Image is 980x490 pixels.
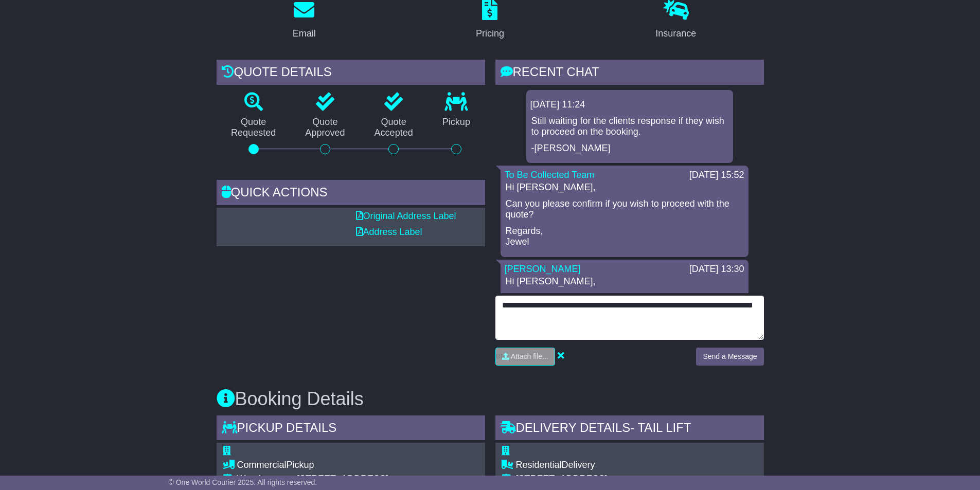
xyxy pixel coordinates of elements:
div: Insurance [655,27,696,41]
a: Original Address Label [356,211,456,221]
p: Quote Requested [217,117,291,139]
div: Delivery Details [495,415,764,443]
div: Email [293,27,316,41]
div: Quick Actions [217,180,485,208]
div: Delivery [516,460,693,471]
p: Hi [PERSON_NAME], Our partner carrier can organise the collection [DATE], and delivery could take... [506,276,743,387]
span: Commercial [237,460,287,470]
p: Quote Accepted [360,117,427,139]
p: Hi [PERSON_NAME], [506,182,743,193]
div: [DATE] 13:30 [689,264,744,275]
a: [PERSON_NAME] [505,264,581,274]
p: Can you please confirm if you wish to proceed with the quote? [506,198,743,221]
p: Quote Approved [291,117,360,139]
h3: Booking Details [217,389,764,409]
p: Pickup [427,117,485,128]
div: [DATE] 15:52 [689,170,744,181]
p: Regards, Jewel [506,226,743,248]
span: - Tail Lift [630,421,691,434]
div: [DATE] 11:24 [530,99,729,111]
div: RECENT CHAT [495,60,764,87]
span: Residential [516,460,562,470]
p: -[PERSON_NAME] [531,143,728,154]
div: Warehouse at [STREET_ADDRESS] [237,474,435,485]
a: Address Label [356,227,422,237]
div: [STREET_ADDRESS] [516,474,693,485]
div: Quote Details [217,60,485,87]
div: Pickup [237,460,435,471]
div: Pickup Details [217,415,485,443]
button: Send a Message [696,348,763,366]
a: To Be Collected Team [505,170,595,180]
span: © One World Courier 2025. All rights reserved. [169,478,317,486]
div: Pricing [476,27,504,41]
p: Still waiting for the clients response if they wish to proceed on the booking. [531,116,728,138]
